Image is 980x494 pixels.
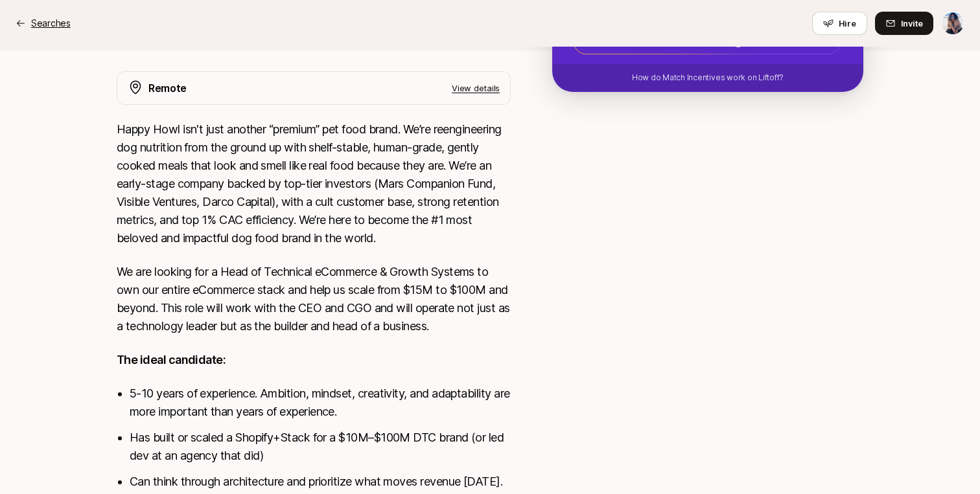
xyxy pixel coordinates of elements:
[901,17,923,30] span: Invite
[839,17,856,30] span: Hire
[941,12,964,35] button: Priya Prasad
[117,263,511,335] p: We are looking for a Head of Technical eCommerce & Growth Systems to own our entire eCommerce sta...
[130,473,511,491] li: Can think through architecture and prioritize what moves revenue [DATE].
[812,12,867,35] button: Hire
[117,120,511,247] p: Happy Howl isn't just another “premium” pet food brand. We’re reengineering dog nutrition from th...
[31,16,71,31] p: Searches
[148,80,187,96] p: Remote
[942,12,964,34] img: Priya Prasad
[130,429,511,465] li: Has built or scaled a Shopify+Stack for a $10M–$100M DTC brand (or led dev at an agency that did)
[452,82,500,95] p: View details
[130,385,511,421] li: 5-10 years of experience. Ambition, mindset, creativity, and adaptability are more important than...
[875,12,933,35] button: Invite
[117,353,226,366] strong: The ideal candidate:
[632,72,784,84] p: How do Match Incentives work on Liftoff?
